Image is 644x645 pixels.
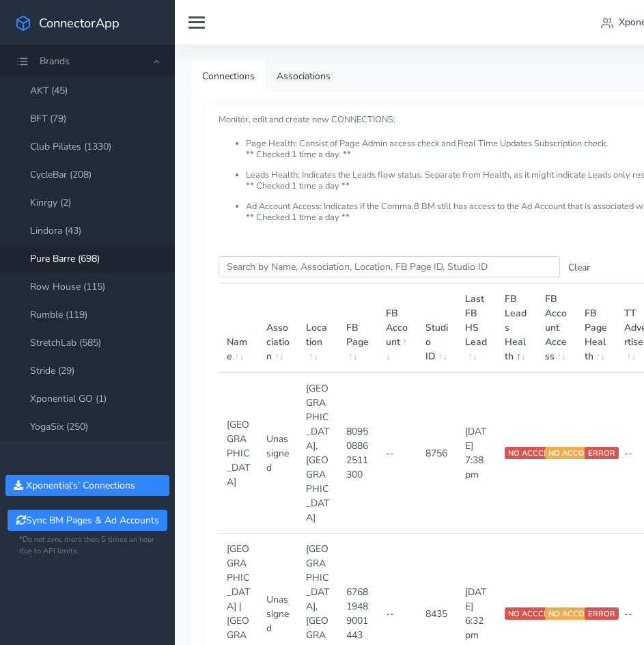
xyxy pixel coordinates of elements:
span: ERROR [585,447,619,459]
span: ERROR [585,607,619,620]
a: Connections [191,61,266,92]
th: FB Page [338,284,378,373]
th: Location [298,284,337,373]
input: enter text you want to search [219,256,560,277]
td: 809508862511300 [338,372,378,534]
span: ConnectorApp [39,14,120,31]
span: NO ACCCESS [505,447,561,459]
span: Brands [40,55,70,68]
button: Clear [560,257,598,278]
th: FB Leads Health [496,284,536,373]
small: *Do not sync more then 5 times an hour due to API limits. [19,534,156,558]
td: Unassigned [258,372,298,534]
button: Sync BM Pages & Ad Accounts [8,510,167,531]
td: 8756 [417,372,457,534]
td: [GEOGRAPHIC_DATA],[GEOGRAPHIC_DATA] [298,372,337,534]
span: NO ACCOUNT [545,607,604,620]
button: Xponential's' Connections [5,475,169,496]
td: -- [378,372,417,534]
th: Last FB HS Lead [457,284,496,373]
a: Associations [266,61,341,92]
th: Name [219,284,258,373]
span: NO ACCCESS [505,607,561,620]
th: Studio ID [417,284,457,373]
td: [DATE] 7:38pm [457,372,496,534]
th: FB Account Access [537,284,576,373]
td: [GEOGRAPHIC_DATA] [219,372,258,534]
span: NO ACCOUNT [545,447,604,459]
th: FB Account [378,284,417,373]
th: Association [258,284,298,373]
th: FB Page Health [576,284,616,373]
